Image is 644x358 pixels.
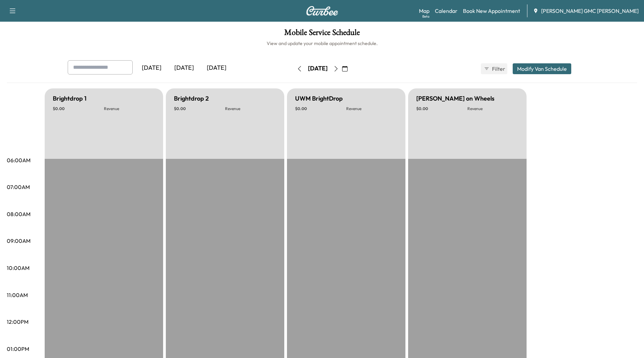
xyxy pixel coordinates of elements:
div: [DATE] [168,60,200,76]
div: [DATE] [135,60,168,76]
div: [DATE] [308,64,328,73]
h5: UWM BrightDrop [295,94,343,103]
p: 06:00AM [7,156,30,164]
p: 10:00AM [7,264,29,272]
p: Revenue [104,106,155,111]
p: 08:00AM [7,210,30,218]
h5: [PERSON_NAME] on Wheels [416,94,494,103]
p: Revenue [346,106,397,111]
p: 11:00AM [7,291,28,299]
h6: View and update your mobile appointment schedule. [7,40,637,47]
h5: Brightdrop 1 [53,94,87,103]
button: Modify Van Schedule [513,63,571,74]
h1: Mobile Service Schedule [7,28,637,40]
p: 09:00AM [7,237,30,245]
a: MapBeta [419,7,429,15]
p: $ 0.00 [174,106,225,111]
span: Filter [492,65,504,73]
p: 07:00AM [7,183,30,191]
p: Revenue [225,106,276,111]
p: 12:00PM [7,318,28,326]
p: $ 0.00 [53,106,104,111]
p: $ 0.00 [295,106,346,111]
div: Beta [422,14,429,19]
img: Curbee Logo [306,6,338,16]
p: Revenue [467,106,518,111]
a: Book New Appointment [463,7,520,15]
span: [PERSON_NAME] GMC [PERSON_NAME] [541,7,639,15]
div: [DATE] [200,60,233,76]
h5: Brightdrop 2 [174,94,209,103]
p: $ 0.00 [416,106,467,111]
p: 01:00PM [7,345,29,353]
button: Filter [481,63,507,74]
a: Calendar [435,7,458,15]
